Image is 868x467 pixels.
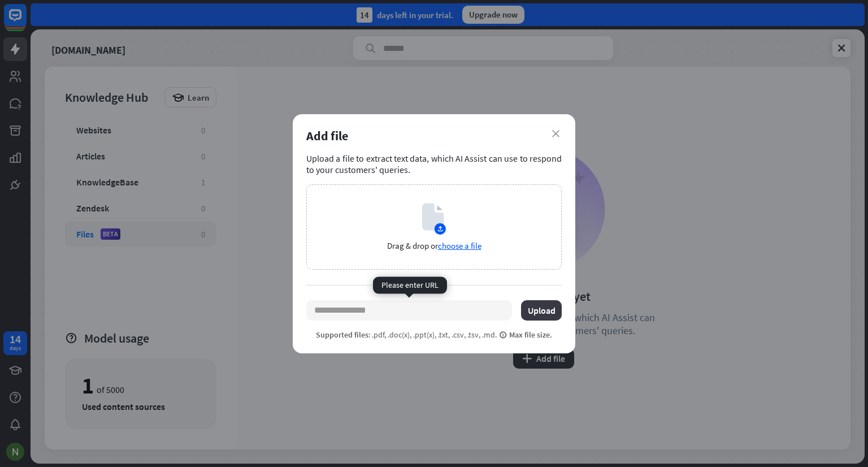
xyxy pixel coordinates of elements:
button: Upload [521,300,562,321]
div: Upload a file to extract text data, which AI Assist can use to respond to your customers' queries. [306,153,562,175]
div: Add file [306,128,562,144]
span: Max file size. [499,330,552,340]
p: : .pdf, .doc(x), .ppt(x), .txt, .csv, .tsv, .md. [316,330,552,340]
button: Open LiveChat chat widget [9,5,43,38]
div: Please enter URL [373,277,447,294]
i: close [552,130,559,137]
span: choose a file [438,240,481,251]
p: Drag & drop or [387,240,481,251]
span: Supported files [316,330,368,340]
